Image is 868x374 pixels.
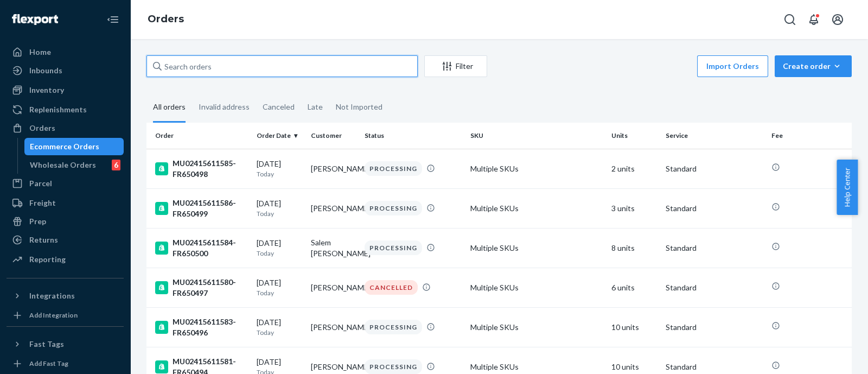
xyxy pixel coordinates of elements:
[146,55,418,77] input: Search orders
[466,149,607,188] td: Multiple SKUs
[155,316,248,338] div: MU02415611583-FR650496
[365,240,422,255] div: PROCESSING
[697,55,768,77] button: Import Orders
[607,123,661,149] th: Units
[666,282,763,293] p: Standard
[365,320,422,334] div: PROCESSING
[257,238,302,258] div: [DATE]
[257,288,302,297] p: Today
[666,322,763,333] p: Standard
[779,9,801,30] button: Open Search Box
[365,280,418,295] div: CANCELLED
[767,123,852,149] th: Fee
[365,161,422,176] div: PROCESSING
[7,62,124,79] a: Inbounds
[112,160,120,170] div: 6
[336,93,382,121] div: Not Imported
[307,149,361,188] td: [PERSON_NAME]
[7,43,124,61] a: Home
[607,307,661,347] td: 10 units
[30,160,96,170] div: Wholesale Orders
[424,55,487,77] button: Filter
[199,93,250,121] div: Invalid address
[308,93,323,121] div: Late
[7,194,124,212] a: Freight
[775,55,852,77] button: Create order
[360,123,466,149] th: Status
[24,138,124,155] a: Ecommerce Orders
[257,209,302,218] p: Today
[29,234,58,245] div: Returns
[24,156,124,174] a: Wholesale Orders6
[12,14,58,25] img: Flexport logo
[466,228,607,268] td: Multiple SKUs
[29,198,56,208] div: Freight
[365,359,422,374] div: PROCESSING
[29,339,64,350] div: Fast Tags
[365,201,422,215] div: PROCESSING
[783,61,844,72] div: Create order
[29,310,78,320] div: Add Integration
[252,123,307,149] th: Order Date
[425,61,487,72] div: Filter
[466,123,607,149] th: SKU
[661,123,767,149] th: Service
[307,268,361,307] td: [PERSON_NAME]
[29,104,87,115] div: Replenishments
[257,328,302,337] p: Today
[7,309,124,322] a: Add Integration
[607,228,661,268] td: 8 units
[153,93,186,123] div: All orders
[29,290,75,301] div: Integrations
[257,317,302,337] div: [DATE]
[155,158,248,180] div: MU02415611585-FR650498
[607,149,661,188] td: 2 units
[827,9,848,30] button: Open account menu
[29,359,68,368] div: Add Fast Tag
[257,198,302,218] div: [DATE]
[307,188,361,228] td: [PERSON_NAME]
[307,228,361,268] td: Salem [PERSON_NAME]
[466,307,607,347] td: Multiple SKUs
[837,160,858,215] button: Help Center
[7,335,124,353] button: Fast Tags
[257,249,302,258] p: Today
[263,93,295,121] div: Canceled
[666,163,763,174] p: Standard
[803,9,825,30] button: Open notifications
[666,203,763,214] p: Standard
[29,85,64,96] div: Inventory
[29,216,46,227] div: Prep
[257,159,302,179] div: [DATE]
[7,101,124,118] a: Replenishments
[666,243,763,253] p: Standard
[7,287,124,305] button: Integrations
[29,65,62,76] div: Inbounds
[29,254,66,265] div: Reporting
[146,123,252,149] th: Order
[29,123,55,134] div: Orders
[607,188,661,228] td: 3 units
[7,175,124,192] a: Parcel
[139,4,193,35] ol: breadcrumbs
[7,119,124,137] a: Orders
[7,231,124,249] a: Returns
[7,81,124,99] a: Inventory
[307,307,361,347] td: [PERSON_NAME]
[102,9,124,30] button: Close Navigation
[607,268,661,307] td: 6 units
[29,178,52,189] div: Parcel
[148,13,184,25] a: Orders
[155,277,248,299] div: MU02415611580-FR650497
[466,268,607,307] td: Multiple SKUs
[466,188,607,228] td: Multiple SKUs
[155,237,248,259] div: MU02415611584-FR650500
[7,213,124,230] a: Prep
[257,169,302,179] p: Today
[30,141,99,152] div: Ecommerce Orders
[22,8,61,17] span: Support
[7,357,124,370] a: Add Fast Tag
[666,362,763,372] p: Standard
[29,47,51,58] div: Home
